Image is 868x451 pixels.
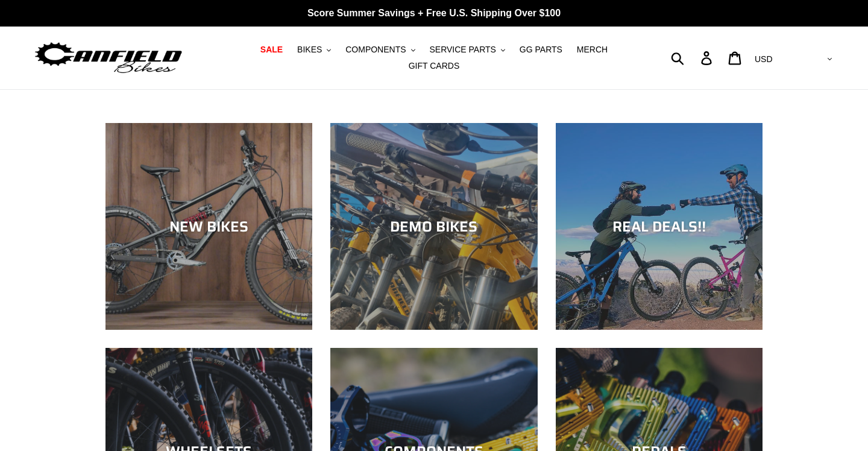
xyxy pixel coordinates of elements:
div: DEMO BIKES [330,218,537,235]
button: COMPONENTS [339,42,421,58]
a: SALE [254,42,289,58]
a: GIFT CARDS [403,58,466,74]
span: BIKES [297,45,322,55]
a: MERCH [571,42,614,58]
span: GG PARTS [520,45,562,55]
a: DEMO BIKES [330,123,537,330]
button: SERVICE PARTS [423,42,511,58]
span: GIFT CARDS [409,61,460,71]
button: BIKES [291,42,337,58]
a: REAL DEALS!! [556,123,763,330]
span: MERCH [577,45,608,55]
div: REAL DEALS!! [556,218,763,235]
input: Search [678,45,708,71]
span: SALE [260,45,283,55]
span: COMPONENTS [345,45,406,55]
a: NEW BIKES [105,123,312,330]
span: SERVICE PARTS [429,45,495,55]
div: NEW BIKES [105,218,312,235]
a: GG PARTS [514,42,568,58]
img: Canfield Bikes [33,39,184,77]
